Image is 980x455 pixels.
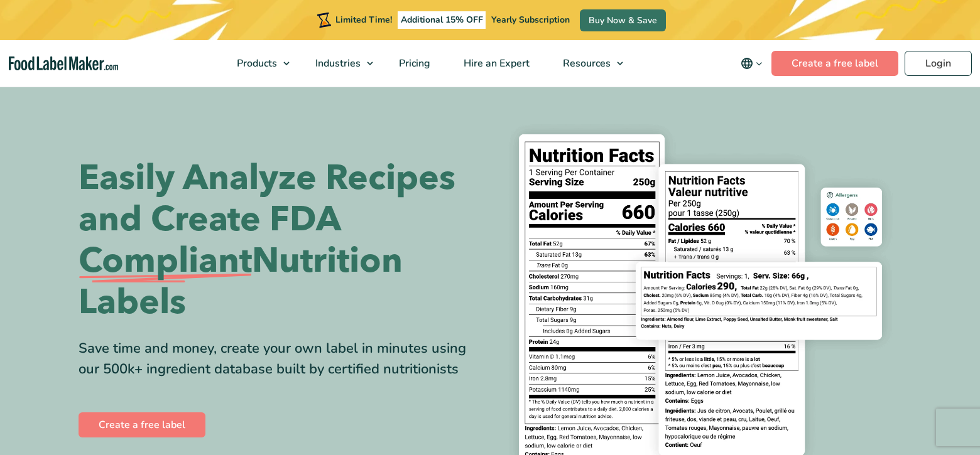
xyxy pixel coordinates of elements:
[395,56,432,70] span: Pricing
[547,40,629,87] a: Resources
[220,40,296,87] a: Products
[398,11,486,29] span: Additional 15% OFF
[383,40,444,87] a: Pricing
[79,412,205,437] a: Create a free label
[312,56,362,70] span: Industries
[79,338,481,380] div: Save time and money, create your own label in minutes using our 500k+ ingredient database built b...
[460,56,531,70] span: Hire an Expert
[580,9,666,31] a: Buy Now & Save
[233,56,278,70] span: Products
[79,158,481,323] h1: Easily Analyze Recipes and Create FDA Nutrition Labels
[299,40,379,87] a: Industries
[335,14,392,26] span: Limited Time!
[905,51,972,76] a: Login
[491,14,570,26] span: Yearly Subscription
[447,40,543,87] a: Hire an Expert
[771,51,898,76] a: Create a free label
[559,56,612,70] span: Resources
[79,240,252,282] span: Compliant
